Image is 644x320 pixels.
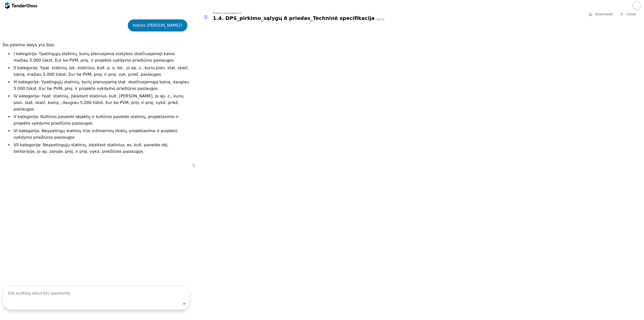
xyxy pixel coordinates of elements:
li: V kategorija: Kultūros paveldo objektų ir kultūros paveldo statinių, projektavimo ir projekto vyk... [13,114,190,127]
li: I kategorija: Ypatingųjų statinių, kurių planuojama statybos skaičiuojamoji kaina mažiau 5.000 tū... [13,51,190,64]
div: .docx [375,17,385,22]
div: Pirkimo dokumentai.7z [213,12,242,15]
a: Close [617,11,639,17]
p: Šio pirkimo dalys yra šios: [3,42,190,49]
div: kokios [PERSON_NAME]? [133,22,182,29]
div: 1.4. DPS_pirkimo_sąlygų 6 priedas_Techninė specifikacija [213,15,375,22]
li: VII kategorija: Neypatingųjų statinių, įskaitant statinius, es. kult. paveldo obj. teritorijoje, ... [13,142,190,155]
span: Download [595,12,613,16]
a: Download [587,11,614,17]
li: VI kategorija: Neypatingų statinių ir/ar inžinierinių tinklų, projektavimo ir projekto vykdymo pr... [13,128,190,141]
li: IV kategorija: Ypat. statinių, įskaitant statinius, kult. [PERSON_NAME], jo ap. z., kurių plan. s... [13,93,190,113]
li: III kategorija: Ypatingųjų statinių, kurių planuojamą stat. skaičiuojamąją kainą, daugiau 5.000 t... [13,79,190,92]
span: Close [626,12,636,16]
li: II kategorija: Ypat. statinių, įsk. statinius, kult. p. o. ter., jo ap. z., kurių plan. stat. ska... [13,65,190,78]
